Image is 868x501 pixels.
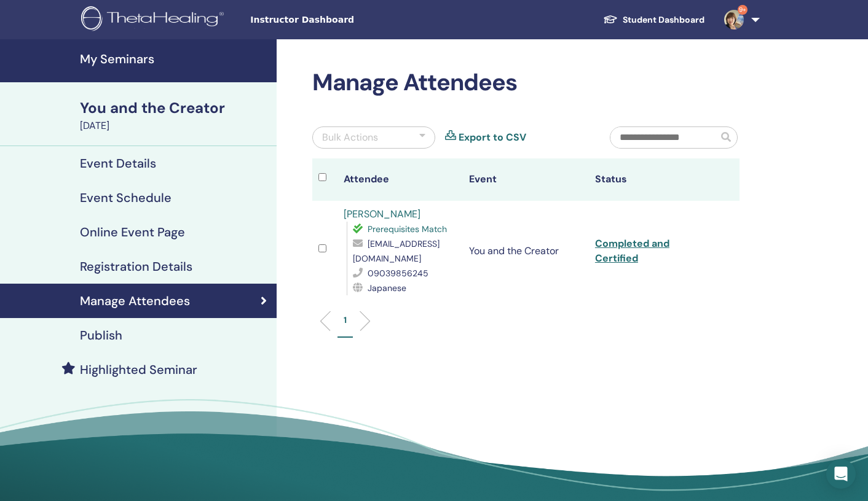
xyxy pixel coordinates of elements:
[353,238,440,264] span: [EMAIL_ADDRESS][DOMAIN_NAME]
[344,208,420,220] a: [PERSON_NAME]
[368,268,428,279] span: 09039856245
[80,118,269,133] div: [DATE]
[81,6,228,34] img: logo.png
[595,237,669,265] a: Completed and Certified
[73,98,277,133] a: You and the Creator[DATE]
[80,52,269,66] h4: My Seminars
[459,130,526,145] a: Export to CSV
[80,156,156,171] h4: Event Details
[603,14,618,25] img: graduation-cap-white.svg
[80,98,269,118] div: You and the Creator
[593,9,714,31] a: Student Dashboard
[80,259,192,274] h4: Registration Details
[80,225,185,239] h4: Online Event Page
[322,130,378,145] div: Bulk Actions
[463,158,589,201] th: Event
[250,14,435,26] span: Instructor Dashboard
[80,293,190,308] h4: Manage Attendees
[463,201,589,301] td: You and the Creator
[80,362,197,377] h4: Highlighted Seminar
[368,223,447,235] span: Prerequisites Match
[368,282,406,293] span: Japanese
[312,69,740,97] h2: Manage Attendees
[826,459,856,489] div: Open Intercom Messenger
[80,328,122,343] h4: Publish
[589,158,715,201] th: Status
[738,5,748,15] span: 9+
[337,158,464,201] th: Attendee
[344,314,347,327] p: 1
[80,190,172,205] h4: Event Schedule
[724,10,744,29] img: default.jpg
